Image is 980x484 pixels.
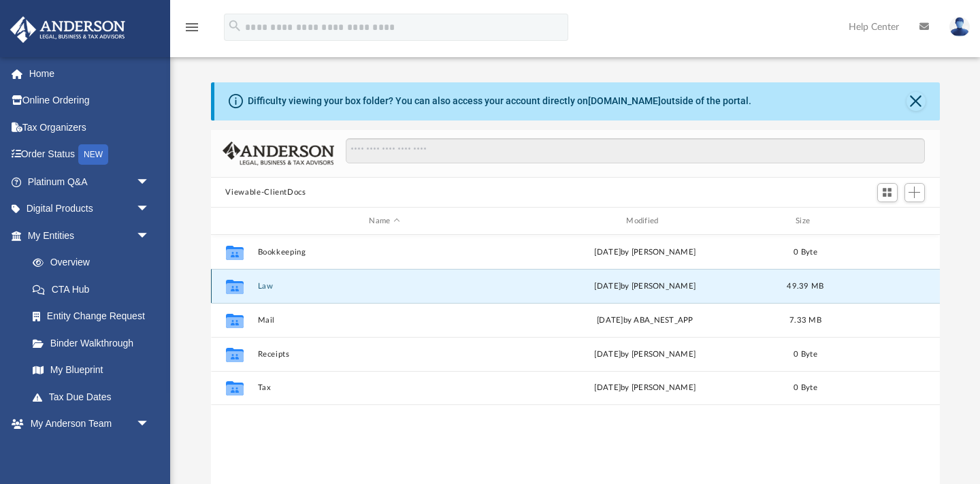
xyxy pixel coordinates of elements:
[10,222,170,249] a: My Entitiesarrow_drop_down
[10,141,170,169] a: Order StatusNEW
[19,357,163,384] a: My Blueprint
[10,60,170,87] a: Home
[257,316,512,325] button: Mail
[248,94,751,108] div: Difficulty viewing your box folder? You can also access your account directly on outside of the p...
[787,283,823,290] span: 49.39 MB
[778,215,832,227] div: Size
[136,195,163,223] span: arrow_drop_down
[906,92,926,111] button: Close
[225,187,306,199] button: Viewable-ClientDocs
[19,303,170,330] a: Entity Change Request
[257,350,512,359] button: Receipts
[789,317,821,324] span: 7.33 MB
[136,410,163,438] span: arrow_drop_down
[19,383,170,410] a: Tax Due Dates
[10,87,170,114] a: Online Ordering
[10,114,170,141] a: Tax Organizers
[257,215,511,227] div: Name
[838,215,934,227] div: id
[19,437,157,464] a: My Anderson Team
[78,144,108,165] div: NEW
[136,168,163,196] span: arrow_drop_down
[904,183,925,202] button: Add
[257,248,512,257] button: Bookkeeping
[518,314,772,327] div: [DATE] by ABA_NEST_APP
[10,168,170,195] a: Platinum Q&Aarrow_drop_down
[6,16,129,43] img: Anderson Advisors Platinum Portal
[227,18,242,33] i: search
[184,19,200,35] i: menu
[10,410,163,438] a: My Anderson Teamarrow_drop_down
[518,246,772,259] div: [DATE] by [PERSON_NAME]
[518,349,772,361] div: [DATE] by [PERSON_NAME]
[794,351,817,358] span: 0 Byte
[216,215,250,227] div: id
[19,276,170,303] a: CTA Hub
[184,26,200,35] a: menu
[10,195,170,223] a: Digital Productsarrow_drop_down
[949,17,970,37] img: User Pic
[346,138,924,164] input: Search files and folders
[794,248,817,256] span: 0 Byte
[517,215,772,227] div: Modified
[518,280,772,293] div: [DATE] by [PERSON_NAME]
[588,95,661,106] a: [DOMAIN_NAME]
[518,382,772,394] div: [DATE] by [PERSON_NAME]
[877,183,898,202] button: Switch to Grid View
[257,384,512,393] button: Tax
[257,282,512,291] button: Law
[19,249,170,276] a: Overview
[136,222,163,250] span: arrow_drop_down
[794,384,817,391] span: 0 Byte
[19,329,170,357] a: Binder Walkthrough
